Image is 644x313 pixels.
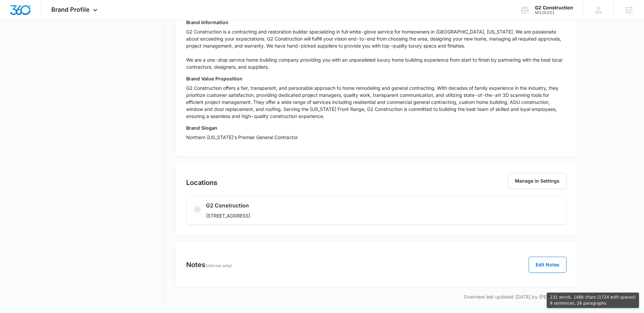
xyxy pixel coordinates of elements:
div: account name [535,5,573,10]
p: [STREET_ADDRESS] [206,212,484,219]
h3: Brand Information [186,19,567,26]
h3: G2 Construction [206,201,484,209]
p: Northern [US_STATE]'s Premier General Contractor [186,134,567,141]
h3: Notes [186,260,232,270]
p: G2 Construction is a contracting and restoration builder specializing in full white-glove service... [186,28,567,70]
button: Edit Notes [529,257,567,273]
h2: Locations [186,178,217,188]
p: G2 Construction offers a fair, transparent, and personable approach to home remodeling and genera... [186,84,567,120]
div: account id [535,10,573,15]
p: Overview last updated [DATE] by [PERSON_NAME] [175,293,578,300]
button: Manage in Settings [508,173,567,189]
span: (internal only) [205,263,232,268]
h3: Brand Value Proposition [186,75,567,82]
span: Brand Profile [51,6,90,13]
h3: Brand Slogan [186,124,567,131]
